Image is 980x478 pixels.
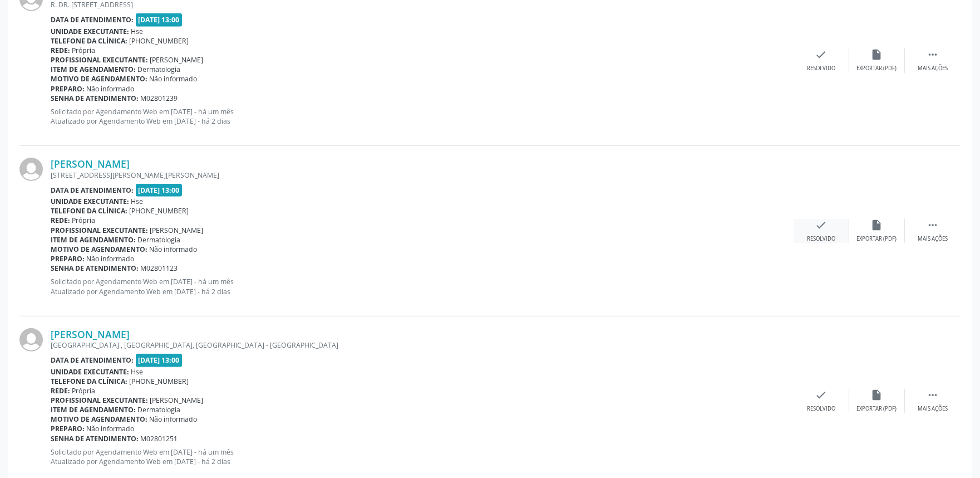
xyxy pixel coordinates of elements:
b: Motivo de agendamento: [51,414,147,424]
span: [PERSON_NAME] [150,396,204,405]
span: [PERSON_NAME] [150,226,204,235]
img: img [19,158,43,181]
b: Profissional executante: [51,55,148,65]
div: Exportar (PDF) [857,405,897,413]
span: [PERSON_NAME] [150,55,204,65]
i: insert_drive_file [871,48,883,61]
a: [PERSON_NAME] [51,158,130,170]
span: Não informado [87,84,135,94]
span: Não informado [87,424,135,433]
div: [STREET_ADDRESS][PERSON_NAME][PERSON_NAME] [51,170,794,180]
b: Preparo: [51,424,85,433]
span: [PHONE_NUMBER] [130,36,189,46]
span: Não informado [150,245,198,254]
span: Dermatologia [138,65,181,74]
div: Exportar (PDF) [857,65,897,72]
span: M02801251 [141,434,178,443]
div: Resolvido [807,405,835,413]
i:  [927,389,939,401]
p: Solicitado por Agendamento Web em [DATE] - há um mês Atualizado por Agendamento Web em [DATE] - h... [51,277,794,296]
span: Não informado [87,254,135,264]
span: [PHONE_NUMBER] [130,377,189,386]
span: Hse [131,367,144,377]
div: Exportar (PDF) [857,235,897,243]
b: Data de atendimento: [51,186,134,195]
b: Unidade executante: [51,197,129,206]
b: Telefone da clínica: [51,377,127,386]
b: Profissional executante: [51,396,148,405]
b: Profissional executante: [51,226,148,235]
i:  [927,219,939,231]
b: Rede: [51,216,70,225]
b: Motivo de agendamento: [51,74,147,84]
b: Senha de atendimento: [51,94,139,103]
span: Própria [72,46,96,55]
b: Data de atendimento: [51,355,134,365]
i: insert_drive_file [871,389,883,401]
span: Própria [72,386,96,396]
div: [GEOGRAPHIC_DATA] , [GEOGRAPHIC_DATA], [GEOGRAPHIC_DATA] - [GEOGRAPHIC_DATA] [51,340,794,350]
span: Não informado [150,414,198,424]
i: insert_drive_file [871,219,883,231]
span: Dermatologia [138,235,181,245]
span: [PHONE_NUMBER] [130,206,189,216]
div: Resolvido [807,65,835,72]
span: Própria [72,216,96,225]
span: Dermatologia [138,405,181,414]
b: Item de agendamento: [51,405,136,414]
div: Resolvido [807,235,835,243]
b: Motivo de agendamento: [51,245,147,254]
span: M02801123 [141,264,178,273]
i: check [815,389,828,401]
div: Mais ações [918,235,948,243]
b: Data de atendimento: [51,15,134,25]
b: Preparo: [51,254,85,264]
a: [PERSON_NAME] [51,328,130,340]
b: Telefone da clínica: [51,36,127,46]
span: [DATE] 13:00 [136,354,183,367]
b: Item de agendamento: [51,235,136,245]
p: Solicitado por Agendamento Web em [DATE] - há um mês Atualizado por Agendamento Web em [DATE] - h... [51,107,794,126]
span: [DATE] 13:00 [136,13,183,26]
b: Unidade executante: [51,367,129,377]
span: M02801239 [141,94,178,103]
span: [DATE] 13:00 [136,184,183,197]
b: Senha de atendimento: [51,434,139,443]
div: Mais ações [918,405,948,413]
i: check [815,219,828,231]
i: check [815,48,828,61]
i:  [927,48,939,61]
b: Rede: [51,386,70,396]
b: Telefone da clínica: [51,206,127,216]
span: Hse [131,197,144,206]
b: Item de agendamento: [51,65,136,74]
span: Hse [131,27,144,36]
b: Rede: [51,46,70,55]
b: Unidade executante: [51,27,129,36]
p: Solicitado por Agendamento Web em [DATE] - há um mês Atualizado por Agendamento Web em [DATE] - h... [51,447,794,466]
img: img [19,328,43,352]
b: Preparo: [51,84,85,94]
b: Senha de atendimento: [51,264,139,273]
span: Não informado [150,74,198,84]
div: Mais ações [918,65,948,72]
